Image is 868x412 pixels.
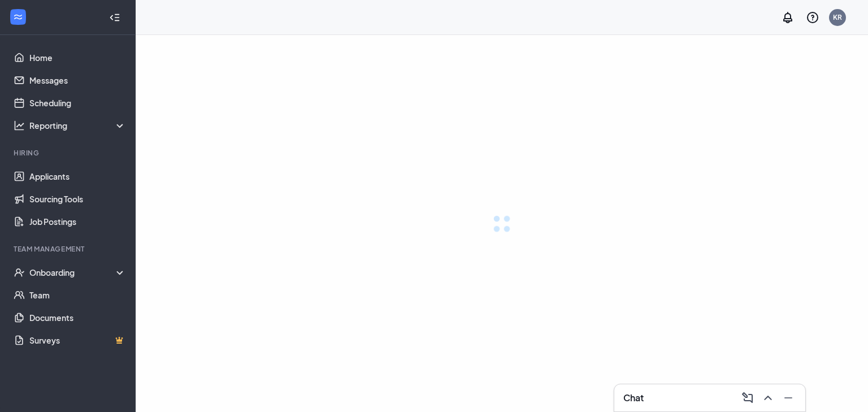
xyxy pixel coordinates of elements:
[29,165,126,188] a: Applicants
[29,329,126,352] a: SurveysCrown
[806,11,819,24] svg: QuestionInfo
[29,92,126,114] a: Scheduling
[781,11,795,24] svg: Notifications
[782,391,795,405] svg: Minimize
[758,389,776,407] button: ChevronUp
[14,244,124,254] div: Team Management
[761,391,775,405] svg: ChevronUp
[109,12,120,23] svg: Collapse
[29,306,126,329] a: Documents
[14,120,25,131] svg: Analysis
[29,284,126,306] a: Team
[29,69,126,92] a: Messages
[14,267,25,278] svg: UserCheck
[737,389,756,407] button: ComposeMessage
[29,210,126,233] a: Job Postings
[29,120,127,131] div: Reporting
[14,148,124,158] div: Hiring
[623,392,644,404] h3: Chat
[833,12,842,22] div: KR
[29,46,126,69] a: Home
[12,11,24,23] svg: WorkstreamLogo
[741,391,754,405] svg: ComposeMessage
[778,389,796,407] button: Minimize
[29,267,127,278] div: Onboarding
[29,188,126,210] a: Sourcing Tools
